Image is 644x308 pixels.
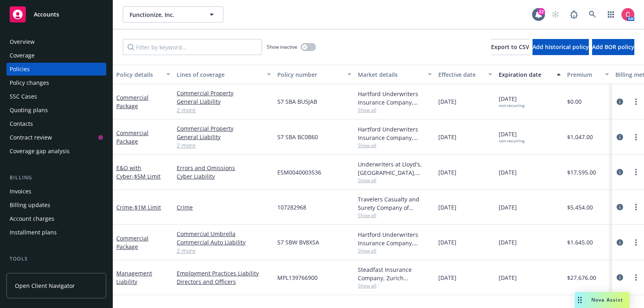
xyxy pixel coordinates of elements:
a: Errors and Omissions [177,164,271,172]
span: Show all [358,247,432,254]
button: Policy number [274,65,355,84]
div: 22 [538,8,545,15]
a: circleInformation [615,273,625,282]
button: Market details [355,65,435,84]
a: Coverage gap analysis [6,145,106,158]
a: Report a Bug [566,6,582,23]
div: Effective date [438,70,483,79]
a: more [631,273,641,282]
span: Add BOR policy [592,43,634,51]
div: Contacts [10,117,33,130]
div: Billing [6,174,106,182]
span: 57 SBW BV8XSA [277,238,319,246]
a: Crime [116,203,161,211]
span: [DATE] [499,94,524,108]
div: Coverage [10,49,35,62]
a: more [631,202,641,212]
span: [DATE] [499,130,524,144]
a: circleInformation [615,132,625,142]
a: Commercial Umbrella [177,230,271,238]
div: Overview [10,35,35,48]
a: Policies [6,63,106,76]
span: Accounts [34,11,59,18]
a: General Liability [177,133,271,141]
div: Travelers Casualty and Surety Company of America, Travelers Insurance [358,195,432,212]
a: 2 more [177,246,271,255]
span: $1,645.00 [567,238,593,246]
a: Directors and Officers [177,277,271,286]
span: - $1M Limit [132,203,161,211]
a: Account charges [6,212,106,225]
button: Functionize, Inc. [123,6,223,23]
a: SSC Cases [6,90,106,103]
span: ESM0040003536 [277,168,321,177]
div: Contract review [10,131,52,144]
div: non-recurring [499,138,524,144]
a: E&O with Cyber [116,164,161,180]
span: Show all [358,212,432,219]
span: $17,595.00 [567,168,596,177]
div: non-recurring [499,103,524,108]
a: Cyber Liability [177,172,271,181]
a: Coverage [6,49,106,62]
div: Expiration date [499,70,552,79]
span: [DATE] [438,133,456,141]
a: 2 more [177,106,271,114]
a: Commercial Package [116,129,149,145]
a: Contacts [6,117,106,130]
span: Add historical policy [533,43,589,51]
span: Show inactive [267,43,297,50]
a: Installment plans [6,226,106,239]
div: Coverage gap analysis [10,145,70,158]
div: Hartford Underwriters Insurance Company, Hartford Insurance Group [358,90,432,107]
div: Hartford Underwriters Insurance Company, Hartford Insurance Group [358,230,432,247]
a: 2 more [177,141,271,150]
div: Underwriters at Lloyd's, [GEOGRAPHIC_DATA], [PERSON_NAME] of London, CRC Group [358,160,432,177]
a: Manage files [6,266,106,279]
div: Quoting plans [10,104,48,117]
span: Export to CSV [491,43,529,51]
a: Invoices [6,185,106,198]
a: Contract review [6,131,106,144]
div: Premium [567,70,600,79]
a: more [631,97,641,107]
button: Premium [564,65,612,84]
div: Billing updates [10,199,50,211]
span: Nova Assist [591,296,623,303]
button: Policy details [113,65,173,84]
div: Tools [6,255,106,263]
span: [DATE] [499,203,517,211]
img: photo [621,8,634,21]
span: Functionize, Inc. [130,10,199,19]
a: Start snowing [547,6,563,23]
input: Filter by keyword... [123,39,262,55]
button: Effective date [435,65,495,84]
span: Show all [358,282,432,289]
span: [DATE] [438,97,456,106]
span: $1,047.00 [567,133,593,141]
span: [DATE] [499,238,517,246]
div: Market details [358,70,423,79]
span: [DATE] [499,273,517,282]
button: Nova Assist [575,292,630,308]
span: Show all [358,142,432,149]
div: Policy number [277,70,343,79]
a: Commercial Property [177,124,271,133]
span: [DATE] [438,168,456,177]
a: Search [584,6,601,23]
span: [DATE] [438,273,456,282]
a: circleInformation [615,97,625,107]
span: $0.00 [567,97,582,106]
button: Add historical policy [533,39,589,55]
a: Commercial Package [116,94,149,110]
div: Hartford Underwriters Insurance Company, Hartford Insurance Group [358,125,432,142]
a: Management Liability [116,269,152,285]
span: Open Client Navigator [15,281,75,290]
a: Overview [6,35,106,48]
a: Accounts [6,3,106,26]
div: Lines of coverage [177,70,262,79]
a: Crime [177,203,271,211]
span: Show all [358,177,432,184]
span: 107282968 [277,203,306,211]
a: Billing updates [6,199,106,211]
